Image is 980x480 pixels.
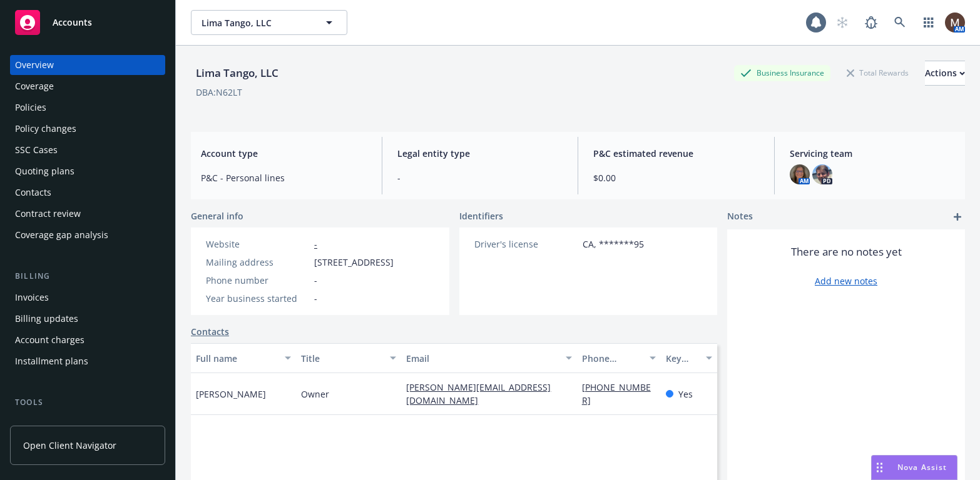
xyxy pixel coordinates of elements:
a: Billing updates [10,309,165,329]
a: SSC Cases [10,140,165,160]
div: Actions [925,61,965,85]
span: Open Client Navigator [23,439,116,452]
button: Key contact [661,343,717,373]
a: Start snowing [830,10,855,35]
a: [PHONE_NUMBER] [582,381,651,406]
span: General info [191,209,243,222]
span: Account type [201,147,367,160]
div: Policy changes [15,119,76,139]
img: photo [945,12,965,32]
div: Billing [10,270,165,282]
span: $0.00 [593,171,759,184]
div: Website [206,237,309,251]
span: Owner [301,387,329,401]
span: Lima Tango, LLC [202,16,310,29]
button: Nova Assist [871,455,957,480]
a: add [950,209,965,224]
a: Invoices [10,287,165,307]
span: Nova Assist [897,462,947,472]
a: Coverage [10,76,165,96]
a: Report a Bug [859,10,884,35]
span: Accounts [53,17,92,27]
a: Accounts [10,5,165,40]
div: Year business started [206,292,309,305]
div: Manage files [15,414,68,434]
span: [STREET_ADDRESS] [314,256,394,269]
div: Account charges [15,330,84,350]
div: Quoting plans [15,161,74,181]
a: Quoting plans [10,161,165,181]
div: Full name [196,352,277,365]
a: Coverage gap analysis [10,225,165,245]
span: Yes [678,387,693,401]
div: Invoices [15,287,49,307]
div: Lima Tango, LLC [191,65,283,81]
a: Account charges [10,330,165,350]
div: Overview [15,55,54,75]
button: Phone number [577,343,661,373]
div: Mailing address [206,256,309,269]
img: photo [790,164,810,184]
a: Add new notes [815,274,877,287]
button: Full name [191,343,296,373]
div: Email [406,352,558,365]
a: Overview [10,55,165,75]
div: SSC Cases [15,140,58,160]
div: Coverage [15,76,54,96]
div: Coverage gap analysis [15,225,108,245]
button: Lima Tango, LLC [191,10,347,35]
span: Legal entity type [397,147,563,160]
button: Email [401,343,576,373]
div: Key contact [666,352,698,365]
div: Policies [15,97,46,117]
span: [PERSON_NAME] [196,387,266,401]
a: Contract review [10,204,165,224]
span: Notes [727,209,753,224]
a: Search [887,10,912,35]
div: Billing updates [15,309,78,329]
a: Switch app [916,10,941,35]
div: Phone number [582,352,643,365]
div: Contract review [15,204,81,224]
a: [PERSON_NAME][EMAIL_ADDRESS][DOMAIN_NAME] [406,381,551,406]
a: Policy changes [10,119,165,139]
button: Title [296,343,401,373]
img: photo [812,164,832,184]
a: Policies [10,97,165,117]
span: P&C - Personal lines [201,171,367,184]
div: Driver's license [474,237,578,251]
div: Business Insurance [734,65,830,81]
div: Total Rewards [840,65,915,81]
div: DBA: N62LT [196,86,242,99]
div: Phone number [206,274,309,287]
div: Tools [10,396,165,409]
span: P&C estimated revenue [593,147,759,160]
div: Title [301,352,382,365]
span: - [397,171,563,184]
span: - [314,292,317,305]
span: - [314,274,317,287]
span: There are no notes yet [791,244,902,259]
a: - [314,238,317,250]
div: Installment plans [15,351,88,371]
div: Contacts [15,182,51,202]
span: Servicing team [790,147,956,160]
a: Contacts [10,182,165,202]
div: Drag to move [872,456,887,479]
a: Contacts [191,325,229,338]
a: Manage files [10,414,165,434]
span: Identifiers [459,209,503,222]
a: Installment plans [10,351,165,371]
button: Actions [925,61,965,86]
